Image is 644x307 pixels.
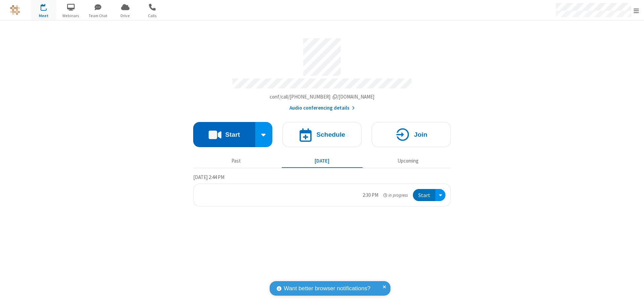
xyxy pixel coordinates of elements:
[193,173,451,207] section: Today's Meetings
[282,122,362,147] button: Schedule
[193,174,224,180] span: [DATE] 2:44 PM
[140,13,165,19] span: Calls
[196,155,277,167] button: Past
[627,290,639,302] iframe: Chat
[270,93,375,101] button: Copy my meeting room linkCopy my meeting room link
[193,122,255,147] button: Start
[435,189,445,201] div: Open menu
[383,192,408,198] em: in progress
[10,5,20,15] img: QA Selenium DO NOT DELETE OR CHANGE
[413,189,435,201] button: Start
[372,122,451,147] button: Join
[289,104,355,112] button: Audio conferencing details
[284,284,370,293] span: Want better browser notifications?
[282,155,363,167] button: [DATE]
[45,4,50,9] div: 1
[316,131,345,138] h4: Schedule
[113,13,138,19] span: Drive
[255,122,273,147] div: Start conference options
[414,131,427,138] h4: Join
[31,13,56,19] span: Meet
[363,191,378,199] div: 2:30 PM
[193,33,451,112] section: Account details
[368,155,448,167] button: Upcoming
[225,131,240,138] h4: Start
[86,13,111,19] span: Team Chat
[58,13,84,19] span: Webinars
[270,94,375,100] span: Copy my meeting room link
